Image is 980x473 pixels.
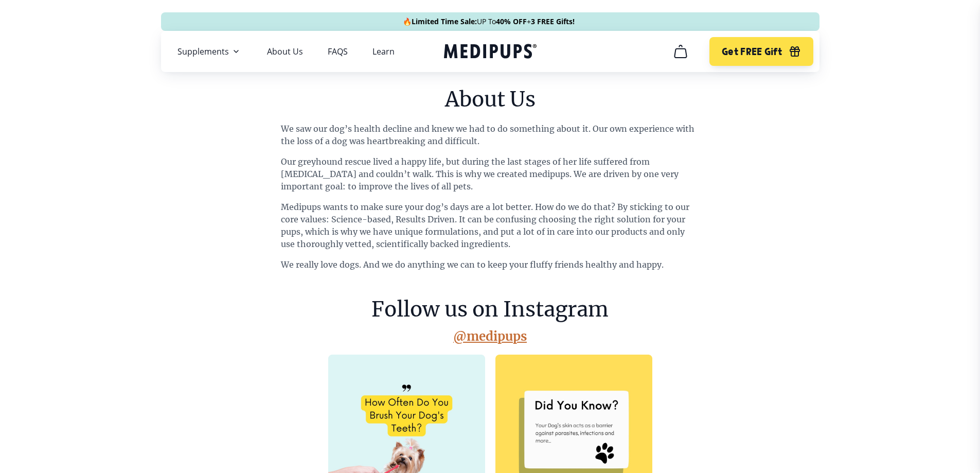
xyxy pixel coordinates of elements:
p: Medipups wants to make sure your dog’s days are a lot better. How do we do that? By sticking to o... [281,201,700,250]
p: We really love dogs. And we do anything we can to keep your fluffy friends healthy and happy. [281,258,700,271]
button: Get FREE Gift [709,37,813,66]
button: cart [668,39,693,64]
a: @medipups [453,328,527,344]
p: Our greyhound rescue lived a happy life, but during the last stages of her life suffered from [ME... [281,155,700,192]
span: Get FREE Gift [722,46,782,58]
h1: About Us [281,84,700,114]
a: About Us [267,46,303,57]
h6: Follow us on Instagram [371,294,609,324]
a: FAQS [328,46,348,57]
span: Supplements [177,46,229,57]
a: Learn [372,46,395,57]
button: Supplements [177,45,242,58]
p: We saw our dog’s health decline and knew we had to do something about it. Our own experience with... [281,122,700,147]
span: 🔥 UP To + [403,16,575,27]
a: Medipups [444,42,537,63]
